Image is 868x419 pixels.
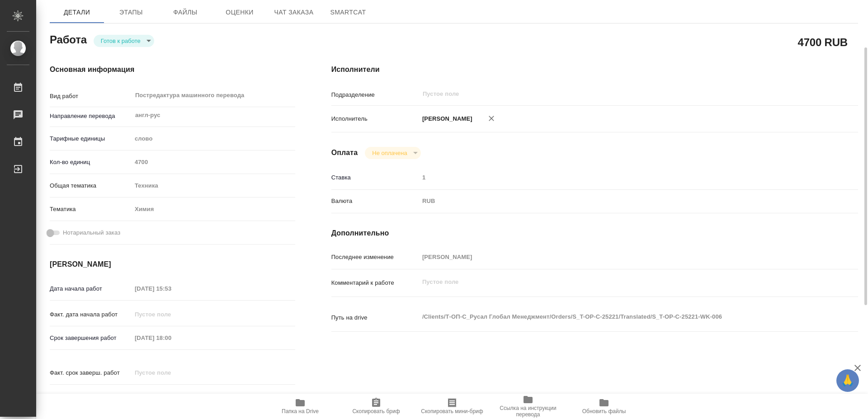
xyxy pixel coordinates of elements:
[331,90,419,99] p: Подразделение
[836,369,859,392] button: 🙏
[109,7,153,18] span: Этапы
[331,114,419,123] p: Исполнитель
[132,282,211,295] input: Пустое поле
[798,34,848,50] h2: 4700 RUB
[50,259,295,270] h4: [PERSON_NAME]
[132,178,295,193] div: Техника
[50,64,295,75] h4: Основная информация
[326,7,370,18] span: SmartCat
[50,368,132,377] p: Факт. срок заверш. работ
[490,394,566,419] button: Ссылка на инструкции перевода
[94,35,154,47] div: Готов к работе
[331,197,419,206] p: Валюта
[419,193,814,209] div: RUB
[331,228,858,239] h4: Дополнительно
[840,371,855,390] span: 🙏
[481,108,501,128] button: Удалить исполнителя
[164,7,207,18] span: Файлы
[369,149,410,157] button: Не оплачена
[419,171,814,184] input: Пустое поле
[338,394,414,419] button: Скопировать бриф
[419,309,814,325] textarea: /Clients/Т-ОП-С_Русал Глобал Менеджмент/Orders/S_T-OP-C-25221/Translated/S_T-OP-C-25221-WK-006
[132,155,295,169] input: Пустое поле
[352,408,400,414] span: Скопировать бриф
[282,408,319,414] span: Папка на Drive
[50,92,132,101] p: Вид работ
[50,310,132,319] p: Факт. дата начала работ
[421,408,483,414] span: Скопировать мини-бриф
[566,394,642,419] button: Обновить файлы
[365,147,420,159] div: Готов к работе
[495,405,561,418] span: Ссылка на инструкции перевода
[132,131,295,146] div: слово
[50,392,132,401] p: Срок завершения услуги
[422,89,793,99] input: Пустое поле
[63,228,120,237] span: Нотариальный заказ
[331,253,419,262] p: Последнее изменение
[272,7,316,18] span: Чат заказа
[98,37,143,45] button: Готов к работе
[132,366,211,379] input: Пустое поле
[331,313,419,322] p: Путь на drive
[419,114,472,123] p: [PERSON_NAME]
[132,331,211,344] input: Пустое поле
[331,64,858,75] h4: Исполнители
[55,7,99,18] span: Детали
[50,334,132,343] p: Срок завершения работ
[331,173,419,182] p: Ставка
[50,31,87,47] h2: Работа
[218,7,261,18] span: Оценки
[132,390,211,403] input: ✎ Введи что-нибудь
[132,308,211,321] input: Пустое поле
[50,158,132,167] p: Кол-во единиц
[262,394,338,419] button: Папка на Drive
[50,112,132,121] p: Направление перевода
[331,278,419,287] p: Комментарий к работе
[582,408,626,414] span: Обновить файлы
[132,202,295,217] div: Химия
[331,147,358,158] h4: Оплата
[50,181,132,190] p: Общая тематика
[414,394,490,419] button: Скопировать мини-бриф
[50,134,132,143] p: Тарифные единицы
[419,250,814,264] input: Пустое поле
[50,205,132,214] p: Тематика
[50,284,132,293] p: Дата начала работ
